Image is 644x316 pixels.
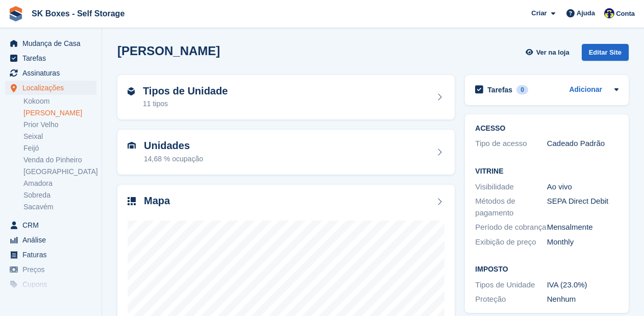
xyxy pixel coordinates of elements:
[582,44,629,61] div: Editar Site
[487,85,512,94] h2: Tarefas
[475,222,547,233] div: Período de cobrança
[144,154,203,164] div: 14,68 % ocupação
[524,44,573,61] a: Ver na loja
[547,196,618,218] div: SEPA Direct Debit
[475,236,547,248] div: Exibição de preço
[475,279,547,291] div: Tipos de Unidade
[5,36,96,51] a: menu
[22,66,84,80] span: Assinaturas
[547,279,618,291] div: IVA (23.0%)
[22,292,84,306] span: Proteção
[582,44,629,65] a: Editar Site
[23,120,96,130] a: Prior Velho
[604,8,614,18] img: Rita Ferreira
[5,66,96,80] a: menu
[128,87,135,95] img: unit-type-icn-2b2737a686de81e16bb02015468b77c625bbabd49415b5ef34ead5e3b44a266d.svg
[475,196,547,218] div: Métodos de pagamento
[577,8,595,18] span: Ajuda
[5,248,96,262] a: menu
[547,222,618,233] div: Mensalmente
[516,85,528,94] div: 0
[23,179,96,188] a: Amadora
[8,6,23,21] img: stora-icon-8386f47178a22dfd0bd8f6a31ec36ba5ce8667c1dd55bd0f319d3a0aa187defe.svg
[536,47,569,58] span: Ver na loja
[5,218,96,232] a: menu
[22,218,84,232] span: CRM
[616,9,635,19] span: Conta
[5,262,96,277] a: menu
[128,197,136,205] img: map-icn-33ee37083ee616e46c38cad1a60f524a97daa1e2b2c8c0bc3eb3415660979fc1.svg
[143,85,228,97] h2: Tipos de Unidade
[22,262,84,277] span: Preços
[23,190,96,200] a: Sobreda
[475,138,547,150] div: Tipo de acesso
[23,96,96,106] a: Kokoom
[475,181,547,193] div: Visibilidade
[23,108,96,118] a: [PERSON_NAME]
[22,277,84,291] span: Cupons
[23,143,96,153] a: Feijó
[23,132,96,141] a: Seixal
[23,167,96,177] a: [GEOGRAPHIC_DATA]
[547,294,618,305] div: Nenhum
[143,99,228,109] div: 11 tipos
[547,181,618,193] div: Ao vivo
[5,292,96,306] a: menu
[5,277,96,291] a: menu
[22,51,84,65] span: Tarefas
[144,140,203,152] h2: Unidades
[547,236,618,248] div: Monthly
[547,138,618,150] div: Cadeado Padrão
[22,233,84,247] span: Análise
[531,8,547,18] span: Criar
[569,84,602,96] a: Adicionar
[128,142,136,149] img: unit-icn-7be61d7bf1b0ce9d3e12c5938cc71ed9869f7b940bace4675aadf7bd6d80202e.svg
[28,5,129,22] a: SK Boxes - Self Storage
[5,51,96,65] a: menu
[5,81,96,95] a: menu
[475,265,618,274] h2: Imposto
[117,130,455,175] a: Unidades 14,68 % ocupação
[475,294,547,305] div: Proteção
[117,44,220,58] h2: [PERSON_NAME]
[23,202,96,212] a: Sacavém
[475,167,618,176] h2: Vitrine
[23,155,96,165] a: Venda do Pinheiro
[22,36,84,51] span: Mudança de Casa
[22,81,84,95] span: Localizações
[22,248,84,262] span: Faturas
[5,233,96,247] a: menu
[117,75,455,120] a: Tipos de Unidade 11 tipos
[475,125,618,133] h2: ACESSO
[144,195,170,207] h2: Mapa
